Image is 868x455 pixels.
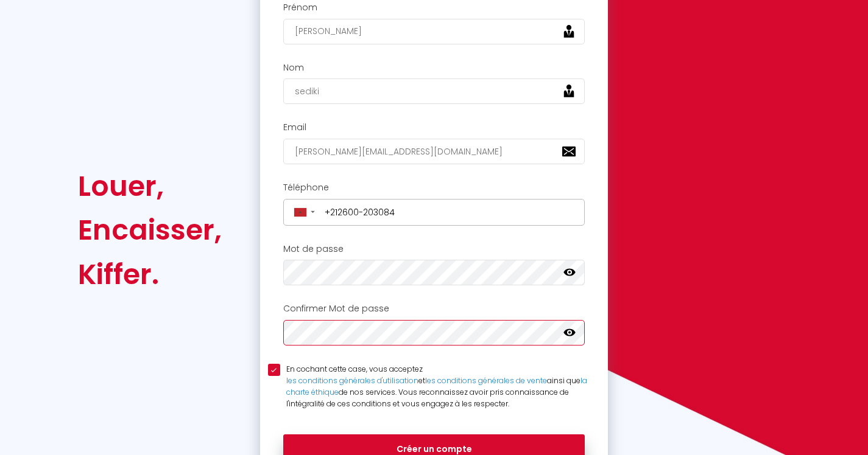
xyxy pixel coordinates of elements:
[283,182,585,193] h2: Téléphone
[286,375,418,386] a: les conditions générales d'utilisation
[283,244,585,254] h2: Mot de passe
[78,252,222,296] div: Kiffer.
[283,304,585,314] h2: Confirmer Mot de passe
[425,375,547,386] a: les conditions générales de vente
[283,63,585,73] h2: Nom
[283,19,585,44] input: Ton Prénom
[309,209,316,215] span: ▼
[286,375,601,410] div: et ainsi que de nos services. Vous reconnaissez avoir pris connaissance de l'intégralité de ces c...
[78,164,222,208] div: Louer,
[283,139,585,164] input: Ton Email
[283,2,585,13] h2: Prénom
[286,375,587,397] a: la charte éthique
[320,203,582,222] input: +212 650-123456
[78,208,222,252] div: Encaisser,
[283,78,585,104] input: Ton Nom
[280,364,601,409] label: En cochant cette case, vous acceptez
[283,122,585,133] h2: Email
